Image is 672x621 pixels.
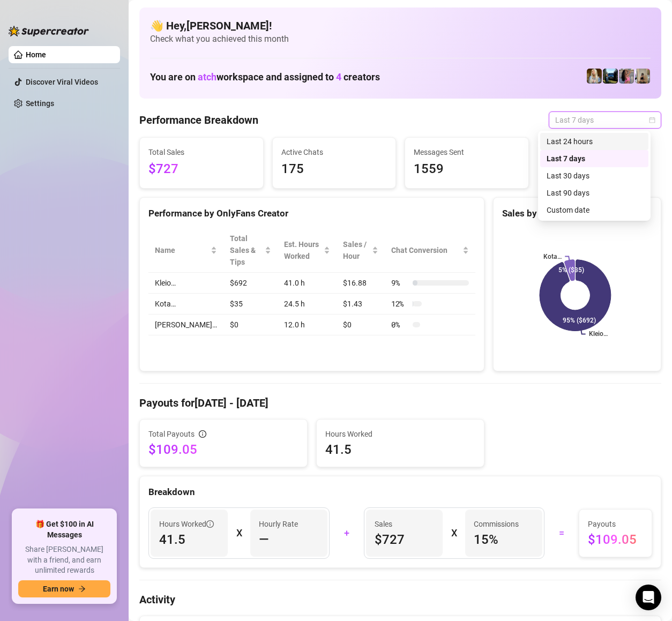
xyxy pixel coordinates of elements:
h1: You are on workspace and assigned to creators [150,71,380,83]
article: Hourly Rate [259,518,298,530]
span: $109.05 [588,531,643,548]
div: X [236,525,242,542]
h4: Activity [139,592,661,607]
div: + [336,525,357,542]
span: Hours Worked [159,518,214,530]
td: $16.88 [337,273,385,294]
img: logo-BBDzfeDw.svg [9,26,89,36]
span: Share [PERSON_NAME] with a friend, and earn unlimited rewards [18,544,110,576]
img: Kota [619,69,634,84]
div: Last 90 days [547,187,642,199]
h4: Payouts for [DATE] - [DATE] [139,395,661,410]
div: Performance by OnlyFans Creator [148,206,475,221]
span: 175 [281,159,387,179]
span: Payouts [588,518,643,530]
th: Sales / Hour [337,228,385,273]
div: Last 24 hours [547,136,642,147]
td: Kota… [148,294,223,315]
div: Last 30 days [547,170,642,182]
img: Kleio [587,69,602,84]
span: Sales [375,518,435,530]
span: Last 7 days [555,112,655,128]
a: Settings [26,99,54,108]
span: Total Payouts [148,428,195,440]
span: Check what you achieved this month [150,33,651,45]
div: Sales by OnlyFans Creator [502,206,652,221]
th: Name [148,228,223,273]
div: Open Intercom Messenger [636,585,661,610]
th: Chat Conversion [385,228,475,273]
td: $692 [223,273,278,294]
span: 0 % [391,319,408,331]
td: $35 [223,294,278,315]
span: Earn now [43,585,74,593]
span: 🎁 Get $100 in AI Messages [18,519,110,540]
span: info-circle [206,520,214,528]
span: arrow-right [78,585,86,593]
span: — [259,531,269,548]
span: $727 [148,159,255,179]
td: $0 [223,315,278,335]
span: Total Sales [148,146,255,158]
td: 24.5 h [278,294,337,315]
img: Natasha [635,69,650,84]
td: 41.0 h [278,273,337,294]
div: Last 7 days [547,153,642,164]
span: calendar [649,117,655,123]
a: Discover Viral Videos [26,78,98,86]
span: Chat Conversion [391,244,460,256]
span: info-circle [199,430,206,438]
span: Name [155,244,208,256]
td: Kleio… [148,273,223,294]
span: 4 [336,71,341,83]
text: Kota… [543,253,562,260]
div: Last 24 hours [540,133,648,150]
span: Total Sales & Tips [230,233,263,268]
span: 41.5 [325,441,475,458]
span: Sales / Hour [343,238,370,262]
div: = [551,525,572,542]
div: Est. Hours Worked [284,238,322,262]
span: Active Chats [281,146,387,158]
span: Hours Worked [325,428,475,440]
span: $727 [375,531,435,548]
td: $1.43 [337,294,385,315]
div: Last 30 days [540,167,648,184]
span: $109.05 [148,441,298,458]
td: 12.0 h [278,315,337,335]
div: X [451,525,457,542]
div: Custom date [540,201,648,219]
span: 41.5 [159,531,219,548]
article: Commissions [474,518,519,530]
div: Last 90 days [540,184,648,201]
span: 15 % [474,531,534,548]
span: 9 % [391,277,408,289]
button: Earn nowarrow-right [18,580,110,597]
h4: 👋 Hey, [PERSON_NAME] ! [150,18,651,33]
td: $0 [337,315,385,335]
span: 1559 [414,159,520,179]
img: Britt [603,69,618,84]
text: Kleio… [589,331,608,338]
span: atch [198,71,216,83]
td: [PERSON_NAME]… [148,315,223,335]
div: Breakdown [148,485,652,499]
span: Messages Sent [414,146,520,158]
a: Home [26,50,46,59]
div: Last 7 days [540,150,648,167]
div: Custom date [547,204,642,216]
span: 12 % [391,298,408,310]
h4: Performance Breakdown [139,113,258,128]
th: Total Sales & Tips [223,228,278,273]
